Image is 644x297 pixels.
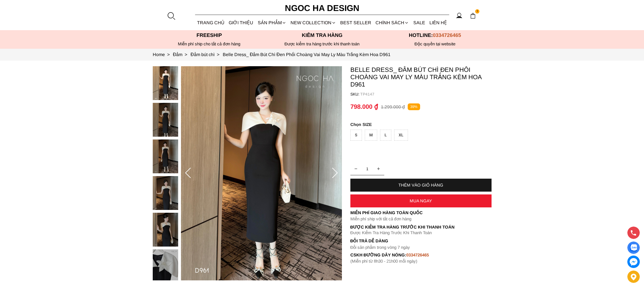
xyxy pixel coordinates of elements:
[394,130,408,141] div: XL
[360,92,492,96] p: TP4147
[630,244,637,251] img: Display image
[411,15,427,30] a: SALE
[288,15,338,30] a: NEW COLLECTION
[165,52,172,57] span: >
[379,41,492,46] h6: Độc quyền tại website
[153,213,178,247] img: Belle Dress_ Đầm Bút Chì Đen Phối Choàng Vai May Ly Màu Trắng Kèm Hoa D961_mini_4
[195,15,227,30] a: TRANG CHỦ
[406,252,429,257] font: 0334726465
[227,15,256,30] a: GIỚI THIỆU
[153,103,178,137] img: Belle Dress_ Đầm Bút Chì Đen Phối Choàng Vai May Ly Màu Trắng Kèm Hoa D961_mini_1
[627,241,640,254] a: Display image
[215,52,222,57] span: >
[381,104,405,110] p: 1.299.000 ₫
[153,41,266,46] div: Miễn phí ship cho tất cả đơn hàng
[153,66,178,100] img: Belle Dress_ Đầm Bút Chì Đen Phối Choàng Vai May Ly Màu Trắng Kèm Hoa D961_mini_0
[350,238,492,243] h6: Đổi trả dễ dàng
[338,15,374,30] a: BEST SELLER
[173,52,191,57] a: Link to Đầm
[153,249,178,283] img: Belle Dress_ Đầm Bút Chì Đen Phối Choàng Vai May Ly Màu Trắng Kèm Hoa D961_mini_5
[350,92,360,96] h6: SKU:
[350,252,407,257] font: cskh đường dây nóng:
[627,256,640,268] a: messenger
[191,52,223,57] a: Link to Đầm bút chì
[475,9,480,14] span: 1
[374,15,411,30] div: Chính sách
[408,103,420,110] p: 39%
[350,210,423,215] font: Miễn phí giao hàng toàn quốc
[153,139,178,173] img: Belle Dress_ Đầm Bút Chì Đen Phối Choàng Vai May Ly Màu Trắng Kèm Hoa D961_mini_2
[256,15,288,30] div: SẢN PHẨM
[181,66,342,280] img: Belle Dress_ Đầm Bút Chì Đen Phối Choàng Vai May Ly Màu Trắng Kèm Hoa D961_0
[350,216,411,221] font: Miễn phí ship với tất cả đơn hàng
[427,15,449,30] a: LIÊN HỆ
[380,130,391,141] div: L
[350,183,492,187] div: THÊM VÀO GIỎ HÀNG
[350,230,492,235] p: Được Kiểm Tra Hàng Trước Khi Thanh Toán
[350,163,384,174] input: Quantity input
[153,32,266,38] p: Freeship
[350,66,492,88] p: Belle Dress_ Đầm Bút Chì Đen Phối Choàng Vai May Ly Màu Trắng Kèm Hoa D961
[182,52,189,57] span: >
[350,198,492,203] div: MUA NGAY
[153,52,173,57] a: Link to Home
[302,32,342,38] font: Kiểm tra hàng
[350,245,410,250] font: Đổi sản phẩm trong vòng 7 ngày
[470,13,476,19] img: img-CART-ICON-ksit0nf1
[223,52,390,57] a: Link to Belle Dress_ Đầm Bút Chì Đen Phối Choàng Vai May Ly Màu Trắng Kèm Hoa D961
[350,103,378,110] p: 798.000 ₫
[433,32,461,38] span: 0334726465
[350,122,492,127] p: SIZE
[365,130,377,141] div: M
[266,41,379,46] p: Được kiểm tra hàng trước khi thanh toán
[350,130,362,141] div: S
[153,176,178,210] img: Belle Dress_ Đầm Bút Chì Đen Phối Choàng Vai May Ly Màu Trắng Kèm Hoa D961_mini_3
[350,259,417,263] font: (Miễn phí từ 8h30 - 21h00 mỗi ngày)
[350,225,492,230] p: Được Kiểm Tra Hàng Trước Khi Thanh Toán
[379,32,492,38] p: Hotline:
[280,1,364,15] a: Ngoc Ha Design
